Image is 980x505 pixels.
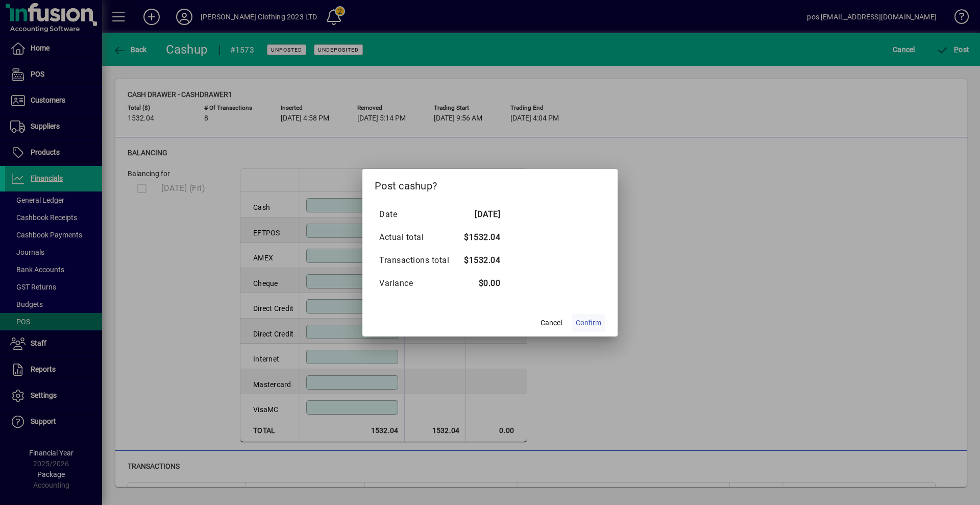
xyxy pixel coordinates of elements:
td: Variance [379,272,459,295]
td: $1532.04 [459,226,500,249]
span: Cancel [541,318,562,328]
td: $0.00 [459,272,500,295]
td: $1532.04 [459,249,500,272]
button: Confirm [572,314,605,332]
span: Confirm [576,318,601,328]
td: Transactions total [379,249,459,272]
td: [DATE] [459,203,500,226]
td: Actual total [379,226,459,249]
button: Cancel [535,314,568,332]
h2: Post cashup? [362,169,618,199]
td: Date [379,203,459,226]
